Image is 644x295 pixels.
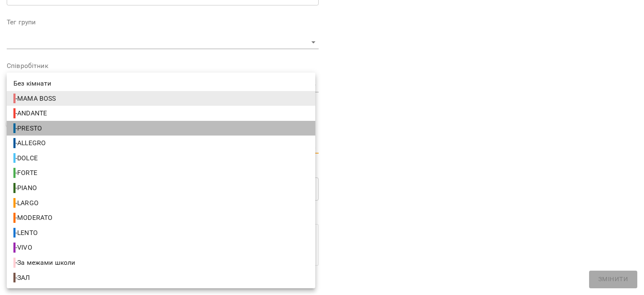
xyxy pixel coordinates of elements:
[13,138,47,148] span: - ALLEGRO
[13,108,49,118] span: - ANDANTE
[7,76,315,91] li: Без кімнати
[13,94,58,104] span: - MAMA BOSS
[13,168,39,178] span: - FORTE
[13,123,44,133] span: - PRESTO
[13,183,39,193] span: - PIANO
[13,198,40,208] span: - LARGO
[13,243,34,253] span: - VIVO
[13,213,55,223] span: - MODERATO
[13,153,39,163] span: - DOLCE
[13,258,77,268] span: - За межами школи
[13,228,39,238] span: - LENTO
[13,273,32,283] span: - ЗАЛ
